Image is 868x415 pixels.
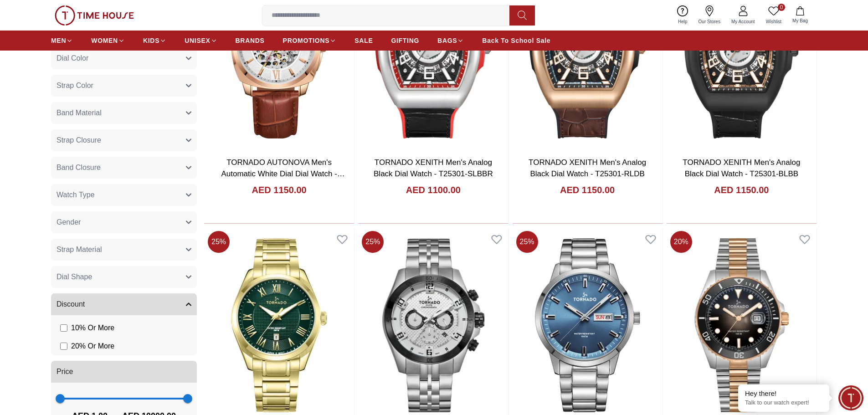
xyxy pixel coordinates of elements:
[56,299,85,310] span: Discount
[51,266,197,288] button: Dial Shape
[55,5,134,26] img: ...
[221,158,344,190] a: TORNADO AUTONOVA Men's Automatic White Dial Dial Watch - T7316-RLDW
[693,4,726,27] a: Our Stores
[252,184,307,196] h4: AED 1150.00
[51,184,197,206] button: Watch Type
[362,231,384,253] span: 25 %
[529,158,646,179] a: TORNADO XENITH Men's Analog Black Dial Watch - T25301-RLDB
[354,32,373,49] a: SALE
[51,293,197,315] button: Discount
[71,341,114,352] span: 20 % Or More
[283,36,330,45] span: PROMOTIONS
[745,399,822,407] p: Talk to our watch expert!
[51,32,73,49] a: MEN
[683,158,800,179] a: TORNADO XENITH Men's Analog Black Dial Watch - T25301-BLBB
[51,102,197,124] button: Band Material
[56,190,95,200] span: Watch Type
[51,75,197,97] button: Strap Color
[482,32,550,49] a: Back To School Sale
[728,18,759,25] span: My Account
[714,184,769,196] h4: AED 1150.00
[91,32,125,49] a: WOMEN
[787,5,813,26] button: My Bag
[56,80,93,91] span: Strap Color
[391,36,419,45] span: GIFTING
[51,129,197,151] button: Strap Closure
[51,47,197,69] button: Dial Color
[391,32,419,49] a: GIFTING
[670,231,692,253] span: 20 %
[673,4,693,27] a: Help
[283,32,337,49] a: PROMOTIONS
[51,36,66,45] span: MEN
[745,389,822,398] div: Hey there!
[51,211,197,233] button: Gender
[56,272,92,282] span: Dial Shape
[778,4,785,11] span: 0
[51,361,197,383] button: Price
[760,4,787,27] a: 0Wishlist
[674,18,691,25] span: Help
[236,32,265,49] a: BRANDS
[482,36,550,45] span: Back To School Sale
[437,36,457,45] span: BAGS
[516,231,538,253] span: 25 %
[374,158,493,179] a: TORNADO XENITH Men's Analog Black Dial Watch - T25301-SLBBR
[56,244,102,255] span: Strap Material
[56,162,101,173] span: Band Closure
[60,324,67,332] input: 10% Or More
[406,184,461,196] h4: AED 1100.00
[354,36,373,45] span: SALE
[185,36,210,45] span: UNISEX
[695,18,724,25] span: Our Stores
[91,36,118,45] span: WOMEN
[185,32,217,49] a: UNISEX
[60,343,67,350] input: 20% Or More
[56,366,73,377] span: Price
[560,184,615,196] h4: AED 1150.00
[437,32,464,49] a: BAGS
[789,17,812,24] span: My Bag
[143,36,159,45] span: KIDS
[762,18,785,25] span: Wishlist
[56,53,88,64] span: Dial Color
[51,157,197,179] button: Band Closure
[143,32,166,49] a: KIDS
[56,217,81,228] span: Gender
[236,36,265,45] span: BRANDS
[51,239,197,261] button: Strap Material
[838,385,863,410] div: Chat Widget
[71,323,114,333] span: 10 % Or More
[208,231,230,253] span: 25 %
[56,135,101,146] span: Strap Closure
[56,108,102,118] span: Band Material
